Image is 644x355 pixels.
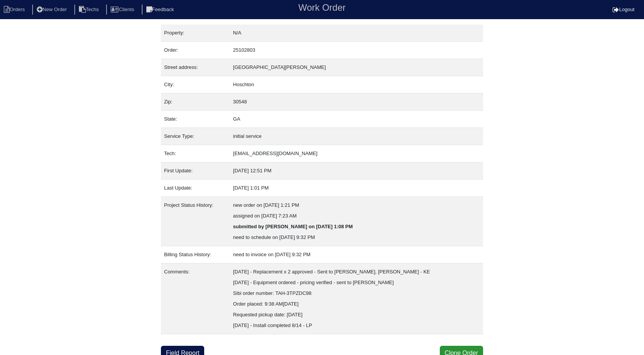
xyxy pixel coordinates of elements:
td: Property: [161,25,230,42]
div: new order on [DATE] 1:21 PM [233,200,480,211]
td: N/A [230,25,483,42]
li: New Order [32,5,73,15]
li: Clients [106,5,140,15]
li: Feedback [142,5,180,15]
td: Last Update: [161,180,230,197]
td: [GEOGRAPHIC_DATA][PERSON_NAME] [230,59,483,76]
td: Street address: [161,59,230,76]
td: Zip: [161,93,230,111]
td: [DATE] 12:51 PM [230,162,483,180]
a: Logout [613,7,634,12]
td: City: [161,76,230,93]
td: Tech: [161,145,230,162]
td: Hoschton [230,76,483,93]
td: Billing Status History: [161,246,230,263]
div: need to invoice on [DATE] 9:32 PM [233,249,480,260]
li: Techs [74,5,105,15]
td: First Update: [161,162,230,180]
td: Order: [161,42,230,59]
td: [EMAIL_ADDRESS][DOMAIN_NAME] [230,145,483,162]
td: [DATE] - Replacement x 2 approved - Sent to [PERSON_NAME], [PERSON_NAME] - KE [DATE] - Equipment ... [230,263,483,334]
div: assigned on [DATE] 7:23 AM [233,211,480,221]
td: Project Status History: [161,197,230,246]
a: Techs [74,7,105,12]
td: State: [161,111,230,128]
td: initial service [230,128,483,145]
td: 25102803 [230,42,483,59]
a: Clients [106,7,140,12]
td: 30548 [230,93,483,111]
td: Comments: [161,263,230,334]
div: need to schedule on [DATE] 9:32 PM [233,232,480,243]
a: New Order [32,7,73,12]
td: GA [230,111,483,128]
div: submitted by [PERSON_NAME] on [DATE] 1:08 PM [233,221,480,232]
td: [DATE] 1:01 PM [230,180,483,197]
td: Service Type: [161,128,230,145]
